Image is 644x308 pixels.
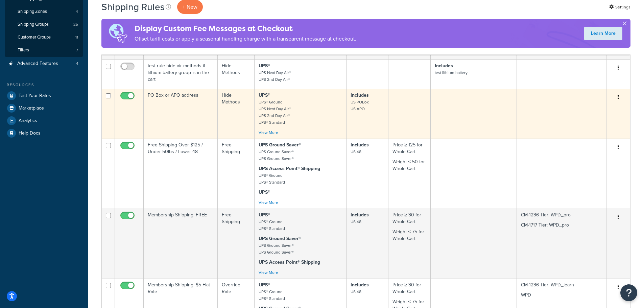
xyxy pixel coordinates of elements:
[5,115,83,127] a: Analytics
[75,34,78,40] span: 11
[351,281,369,288] strong: Includes
[259,211,270,218] strong: UPS®
[76,61,78,67] span: 4
[18,9,47,15] span: Shipping Zones
[5,57,83,70] a: Advanced Features 4
[18,34,51,40] span: Customer Groups
[218,139,254,209] td: Free Shipping
[218,60,254,89] td: Hide Methods
[5,31,83,44] a: Customer Groups 11
[351,211,369,218] strong: Includes
[392,229,426,242] p: Weight ≤ 75 for Whole Cart
[5,44,83,56] a: Filters 7
[18,47,29,53] span: Filters
[5,102,83,114] a: Marketplace
[521,292,602,299] p: WPD
[5,82,83,88] div: Resources
[259,289,285,302] small: UPS® Ground UPS® Standard
[19,93,51,99] span: Test Your Rates
[392,159,426,172] p: Weight ≤ 50 for Whole Cart
[76,47,78,53] span: 7
[259,281,270,288] strong: UPS®
[259,219,285,232] small: UPS® Ground UPS® Standard
[5,31,83,44] li: Customer Groups
[351,149,361,155] small: US 48
[18,22,49,27] span: Shipping Groups
[5,5,83,18] a: Shipping Zones 4
[259,92,270,99] strong: UPS®
[259,70,291,82] small: UPS Next Day Air® UPS 2nd Day Air®
[351,99,369,112] small: US POBox US APO
[259,189,270,196] strong: UPS®
[73,22,78,27] span: 25
[5,57,83,70] li: Advanced Features
[259,235,301,242] strong: UPS Ground Saver®
[17,61,58,67] span: Advanced Features
[517,209,606,279] td: CM-1236 Tier: WPD_pro
[5,127,83,139] a: Help Docs
[259,172,285,185] small: UPS® Ground UPS® Standard
[259,269,278,276] a: View More
[144,209,218,279] td: Membership Shipping: FREE
[76,9,78,15] span: 4
[259,62,270,69] strong: UPS®
[388,139,431,209] td: Price ≥ 125 for Whole Cart
[259,99,291,125] small: UPS® Ground UPS Next Day Air® UPS 2nd Day Air® UPS® Standard
[144,139,218,209] td: Free Shipping Over $125 / Under 50lbs / Lower 48
[218,89,254,139] td: Hide Methods
[144,60,218,89] td: test rule hide air methods if lithium battery group is in the cart
[135,34,356,44] p: Offset tariff costs or apply a seasonal handling charge with a transparent message at checkout.
[259,149,294,162] small: UPS Ground Saver® UPS Ground Saver®
[351,219,361,225] small: US 48
[5,90,83,102] a: Test Your Rates
[259,165,320,172] strong: UPS Access Point® Shipping
[135,23,356,34] h4: Display Custom Fee Messages at Checkout
[5,18,83,31] li: Shipping Groups
[620,284,637,301] button: Open Resource Center
[259,259,320,266] strong: UPS Access Point® Shipping
[609,2,630,12] a: Settings
[5,5,83,18] li: Shipping Zones
[521,222,602,229] p: CM-1717 Tier: WPD_pro
[351,92,369,99] strong: Includes
[101,19,135,48] img: duties-banner-06bc72dcb5fe05cb3f9472aba00be2ae8eb53ab6f0d8bb03d382ba314ac3c341.png
[435,62,453,69] strong: Includes
[259,242,294,255] small: UPS Ground Saver® UPS Ground Saver®
[5,18,83,31] a: Shipping Groups 25
[435,70,468,76] small: test lithium battery
[19,105,44,111] span: Marketplace
[19,131,41,136] span: Help Docs
[351,289,361,295] small: US 48
[19,118,37,124] span: Analytics
[584,27,622,40] a: Learn More
[218,209,254,279] td: Free Shipping
[101,0,165,14] h1: Shipping Rules
[259,141,301,148] strong: UPS Ground Saver®
[259,129,278,136] a: View More
[259,199,278,206] a: View More
[5,44,83,56] li: Filters
[351,141,369,148] strong: Includes
[388,209,431,279] td: Price ≥ 30 for Whole Cart
[144,89,218,139] td: PO Box or APO address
